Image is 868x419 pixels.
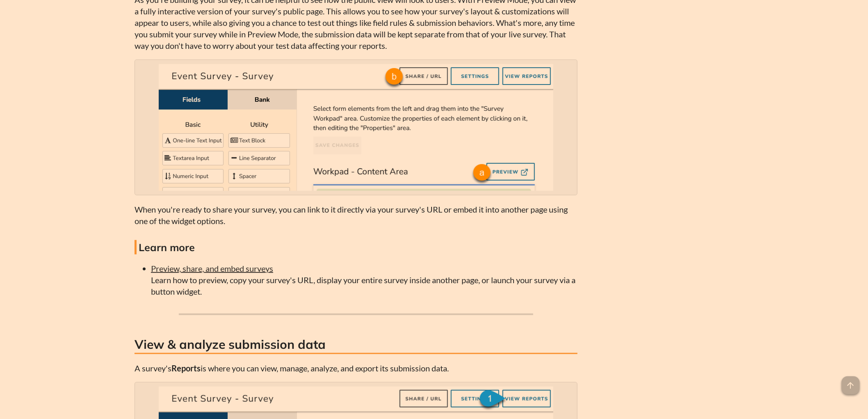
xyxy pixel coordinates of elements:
h3: View & analyze submission data [135,336,578,354]
h4: Learn more [135,240,578,254]
a: Preview, share, and embed surveys [151,263,273,273]
span: arrow_upward [842,376,860,394]
p: When you're ready to share your survey, you can link to it directly via your survey's URL or embe... [135,204,578,227]
li: Learn how to preview, copy your survey's URL, display your entire survey inside another page, or ... [151,263,578,297]
p: A survey's is where you can view, manage, analyze, and export its submission data. [135,362,578,374]
a: arrow_upward [842,377,860,387]
strong: Reports [171,363,201,373]
img: The Preview and Share/URL buttons [159,64,553,191]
